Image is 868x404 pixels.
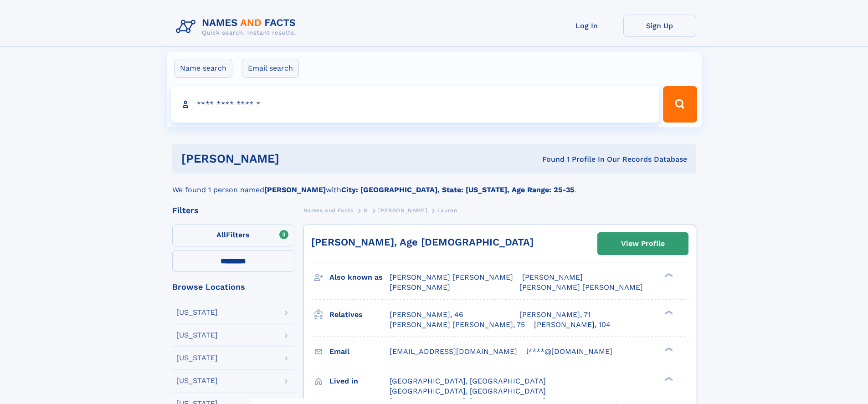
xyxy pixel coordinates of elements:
[303,205,354,216] a: Names and Facts
[172,174,696,195] div: We found 1 person named with .
[181,153,411,164] h1: [PERSON_NAME]
[519,283,643,291] span: [PERSON_NAME] [PERSON_NAME]
[264,185,326,194] b: [PERSON_NAME]
[534,320,611,330] a: [PERSON_NAME], 104
[341,185,574,194] b: City: [GEOGRAPHIC_DATA], State: [US_STATE], Age Range: 25-35
[172,225,294,246] label: Filters
[663,86,697,123] button: Search Button
[519,310,591,320] a: [PERSON_NAME], 71
[172,283,294,291] div: Browse Locations
[176,354,218,362] div: [US_STATE]
[329,373,390,389] h3: Lived in
[663,376,673,382] div: ❯
[623,15,696,37] a: Sign Up
[550,15,623,37] a: Log In
[598,233,688,255] a: View Profile
[176,377,218,384] div: [US_STATE]
[378,207,427,214] span: [PERSON_NAME]
[364,205,368,216] a: N
[174,59,232,78] label: Name search
[390,283,450,291] span: [PERSON_NAME]
[172,206,294,215] div: Filters
[390,377,546,385] span: [GEOGRAPHIC_DATA], [GEOGRAPHIC_DATA]
[390,347,517,356] span: [EMAIL_ADDRESS][DOMAIN_NAME]
[437,207,457,214] span: Lauren
[378,205,427,216] a: [PERSON_NAME]
[172,15,303,39] img: Logo Names and Facts
[663,272,673,278] div: ❯
[329,344,390,359] h3: Email
[390,273,513,281] span: [PERSON_NAME] [PERSON_NAME]
[171,86,659,123] input: search input
[242,59,299,78] label: Email search
[411,154,687,164] div: Found 1 Profile In Our Records Database
[663,346,673,352] div: ❯
[329,270,390,285] h3: Also known as
[390,387,546,395] span: [GEOGRAPHIC_DATA], [GEOGRAPHIC_DATA]
[311,236,534,248] a: [PERSON_NAME], Age [DEMOGRAPHIC_DATA]
[216,230,226,239] span: All
[390,310,463,320] a: [PERSON_NAME], 46
[663,309,673,315] div: ❯
[364,207,368,214] span: N
[329,307,390,322] h3: Relatives
[621,233,665,254] div: View Profile
[176,332,218,339] div: [US_STATE]
[390,320,525,330] a: [PERSON_NAME] [PERSON_NAME], 75
[522,273,583,281] span: [PERSON_NAME]
[176,309,218,316] div: [US_STATE]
